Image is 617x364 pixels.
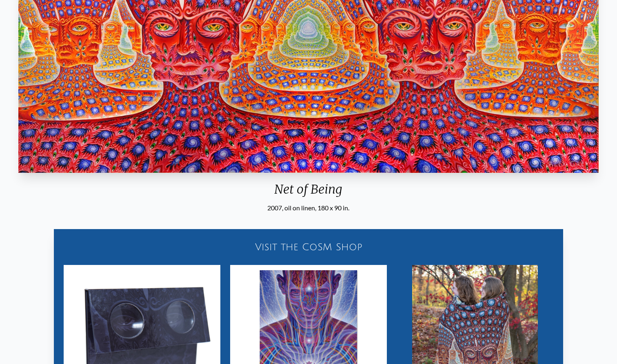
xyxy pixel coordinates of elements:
a: Visit the CoSM Shop [59,234,558,260]
div: Net of Being [15,182,602,203]
div: 2007, oil on linen, 180 x 90 in. [15,203,602,213]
